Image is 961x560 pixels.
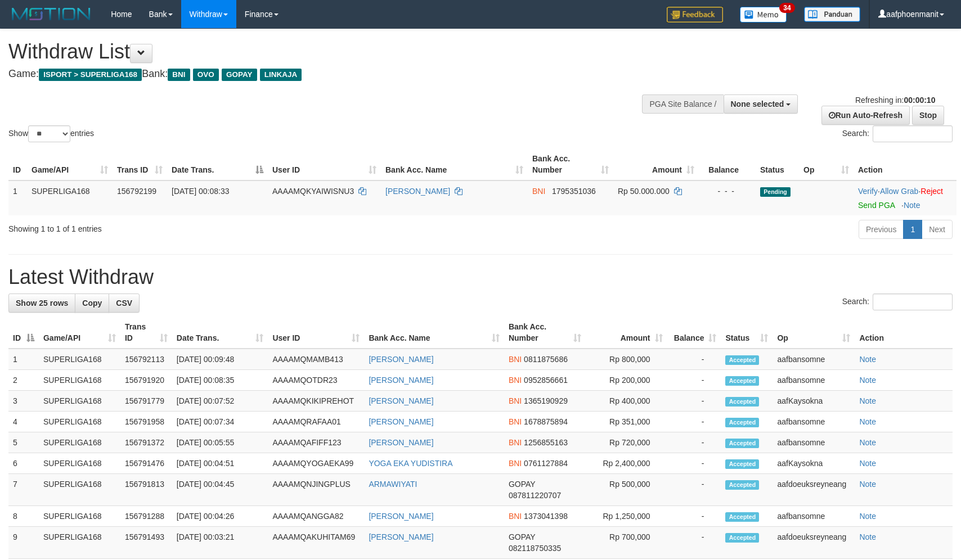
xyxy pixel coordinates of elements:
[116,299,132,308] span: CSV
[509,544,561,553] span: Copy 082118750335 to clipboard
[39,391,120,412] td: SUPERLIGA168
[120,527,172,559] td: 156791493
[268,474,364,506] td: AAAAMQNJINGPLUS
[8,474,39,506] td: 7
[524,376,568,385] span: Copy 0952856661 to clipboard
[524,396,568,405] span: Copy 1365190929 to clipboard
[8,317,39,349] th: ID: activate to sort column descending
[552,187,596,196] span: Copy 1795351036 to clipboard
[773,349,855,370] td: aafbansomne
[731,100,784,109] span: None selected
[193,69,219,81] span: OVO
[27,180,113,215] td: SUPERLIGA168
[586,370,667,391] td: Rp 200,000
[858,201,895,210] a: Send PGA
[725,355,759,365] span: Accepted
[172,474,268,506] td: [DATE] 00:04:45
[699,148,756,180] th: Balance
[586,506,667,527] td: Rp 1,250,000
[369,512,433,521] a: [PERSON_NAME]
[272,187,354,196] span: AAAAMQKYAIWISNU3
[725,439,759,448] span: Accepted
[586,474,667,506] td: Rp 500,000
[859,459,876,468] a: Note
[172,187,229,196] span: [DATE] 00:08:33
[8,40,630,63] h1: Withdraw List
[39,317,120,349] th: Game/API: activate to sort column ascending
[859,512,876,521] a: Note
[667,432,721,453] td: -
[172,527,268,559] td: [DATE] 00:03:21
[903,220,922,239] a: 1
[586,453,667,474] td: Rp 2,400,000
[39,474,120,506] td: SUPERLIGA168
[120,391,172,412] td: 156791779
[369,438,433,447] a: [PERSON_NAME]
[667,349,721,370] td: -
[779,3,794,13] span: 34
[369,459,452,468] a: YOGA EKA YUDISTIRA
[369,417,433,426] a: [PERSON_NAME]
[773,370,855,391] td: aafbansomne
[28,125,70,142] select: Showentries
[120,370,172,391] td: 156791920
[8,412,39,432] td: 4
[120,474,172,506] td: 156791813
[703,186,751,197] div: - - -
[8,69,630,80] h4: Game: Bank:
[773,506,855,527] td: aafbansomne
[8,148,27,180] th: ID
[859,438,876,447] a: Note
[222,69,257,81] span: GOPAY
[920,187,943,196] a: Reject
[855,96,935,105] span: Refreshing in:
[369,355,433,364] a: [PERSON_NAME]
[39,370,120,391] td: SUPERLIGA168
[859,376,876,385] a: Note
[8,180,27,215] td: 1
[39,527,120,559] td: SUPERLIGA168
[586,527,667,559] td: Rp 700,000
[8,266,953,288] h1: Latest Withdraw
[725,397,759,407] span: Accepted
[725,459,759,469] span: Accepted
[586,317,667,349] th: Amount: activate to sort column ascending
[858,187,878,196] a: Verify
[8,349,39,370] td: 1
[268,370,364,391] td: AAAAMQOTDR23
[268,506,364,527] td: AAAAMQANGGA82
[667,506,721,527] td: -
[27,148,113,180] th: Game/API: activate to sort column ascending
[509,376,522,385] span: BNI
[667,474,721,506] td: -
[821,106,910,125] a: Run Auto-Refresh
[8,432,39,453] td: 5
[760,187,791,197] span: Pending
[172,349,268,370] td: [DATE] 00:09:48
[725,512,759,522] span: Accepted
[880,187,918,196] a: Allow Grab
[8,219,392,234] div: Showing 1 to 1 of 1 entries
[873,125,953,142] input: Search:
[725,533,759,543] span: Accepted
[859,220,904,239] a: Previous
[725,376,759,386] span: Accepted
[8,293,75,313] a: Show 25 rows
[667,317,721,349] th: Balance: activate to sort column ascending
[8,506,39,527] td: 8
[120,317,172,349] th: Trans ID: activate to sort column ascending
[859,480,876,489] a: Note
[109,293,140,313] a: CSV
[667,391,721,412] td: -
[799,148,854,180] th: Op: activate to sort column ascending
[172,432,268,453] td: [DATE] 00:05:55
[859,396,876,405] a: Note
[75,293,109,313] a: Copy
[120,349,172,370] td: 156792113
[524,355,568,364] span: Copy 0811875686 to clipboard
[172,391,268,412] td: [DATE] 00:07:52
[528,148,613,180] th: Bank Acc. Number: activate to sort column ascending
[268,391,364,412] td: AAAAMQKIKIPREHOT
[39,412,120,432] td: SUPERLIGA168
[120,506,172,527] td: 156791288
